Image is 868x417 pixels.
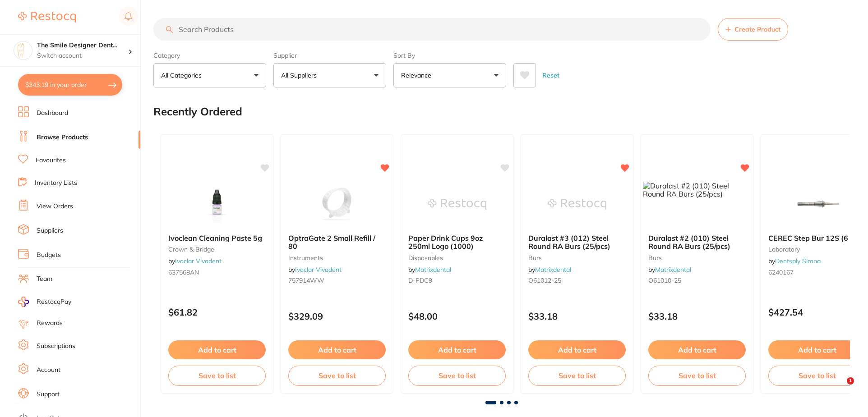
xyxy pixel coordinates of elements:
[37,41,128,50] h4: The Smile Designer Dental Studio
[847,377,854,385] span: 1
[408,266,451,274] span: by
[428,182,486,227] img: Paper Drink Cups 9oz 250ml Logo (1000)
[37,226,63,235] a: Suppliers
[768,269,866,276] small: 6240167
[37,366,60,375] a: Account
[37,298,71,307] span: RestocqPay
[528,254,626,261] small: burs
[273,63,386,87] button: All Suppliers
[828,377,850,399] iframe: Intercom live chat
[408,311,506,321] p: $48.00
[768,340,866,359] button: Add to cart
[37,202,73,211] a: View Orders
[168,257,222,265] span: by
[153,51,266,60] label: Category
[288,340,386,359] button: Add to cart
[168,246,266,253] small: crown & bridge
[288,234,386,251] b: OptraGate 2 Small Refill / 80
[161,71,205,80] p: All Categories
[393,63,506,87] button: Relevance
[401,71,435,80] p: Relevance
[408,254,506,261] small: disposables
[175,257,222,265] a: Ivoclar Vivadent
[273,51,386,60] label: Supplier
[648,366,746,385] button: Save to list
[643,182,751,198] img: Duralast #2 (010) Steel Round RA Burs (25/pcs)
[37,51,128,60] p: Switch account
[528,234,626,251] b: Duralast #3 (012) Steel Round RA Burs (25/pcs)
[37,251,61,260] a: Budgets
[655,266,691,274] a: Matrixdental
[288,366,386,385] button: Save to list
[415,266,451,274] a: Matrixdental
[734,26,780,33] span: Create Product
[528,266,571,274] span: by
[648,254,746,261] small: burs
[648,277,746,284] small: O61010-25
[768,246,866,253] small: laboratory
[37,390,60,399] a: Support
[768,307,866,317] p: $427.54
[37,342,75,351] a: Subscriptions
[535,266,571,274] a: Matrixdental
[408,340,506,359] button: Add to cart
[408,234,506,251] b: Paper Drink Cups 9oz 250ml Logo (1000)
[408,366,506,385] button: Save to list
[288,254,386,261] small: instruments
[37,319,63,328] a: Rewards
[153,105,242,118] h2: Recently Ordered
[528,277,626,284] small: O61012-25
[168,366,266,385] button: Save to list
[768,257,821,265] span: by
[37,133,88,142] a: Browse Products
[648,266,691,274] span: by
[288,311,386,321] p: $329.09
[528,366,626,385] button: Save to list
[35,179,77,188] a: Inventory Lists
[153,63,266,87] button: All Categories
[281,71,320,80] p: All Suppliers
[768,234,866,242] b: CEREC Step Bur 12S (6 pcs)
[295,266,342,274] a: Ivoclar Vivadent
[36,156,66,165] a: Favourites
[168,340,266,359] button: Add to cart
[18,12,76,23] img: Restocq Logo
[648,311,746,321] p: $33.18
[768,366,866,385] button: Save to list
[37,109,68,118] a: Dashboard
[168,307,266,317] p: $61.82
[14,41,32,60] img: The Smile Designer Dental Studio
[718,18,788,41] button: Create Product
[18,297,71,307] a: RestocqPay
[168,234,266,242] b: Ivoclean Cleaning Paste 5g
[408,277,506,284] small: D-PDC9
[775,257,821,265] a: Dentsply Sirona
[18,74,122,96] button: $343.19 in your order
[288,266,342,274] span: by
[548,182,606,227] img: Duralast #3 (012) Steel Round RA Burs (25/pcs)
[648,234,746,251] b: Duralast #2 (010) Steel Round RA Burs (25/pcs)
[188,182,246,227] img: Ivoclean Cleaning Paste 5g
[393,51,506,60] label: Sort By
[18,7,76,27] a: Restocq Logo
[168,269,266,276] small: 637568AN
[788,182,846,227] img: CEREC Step Bur 12S (6 pcs)
[18,297,29,307] img: RestocqPay
[528,340,626,359] button: Add to cart
[308,182,366,227] img: OptraGate 2 Small Refill / 80
[153,18,711,41] input: Search Products
[37,275,52,284] a: Team
[540,63,562,87] button: Reset
[288,277,386,284] small: 757914WW
[528,311,626,321] p: $33.18
[648,340,746,359] button: Add to cart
